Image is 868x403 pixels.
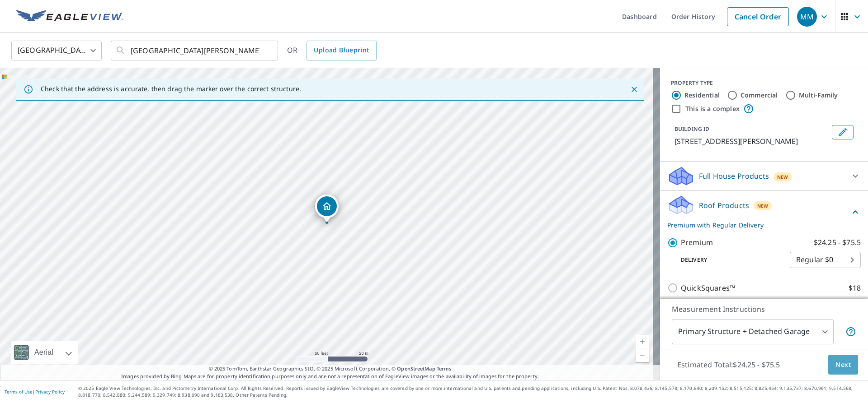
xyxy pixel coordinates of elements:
p: Delivery [667,256,790,264]
input: Search by address or latitude-longitude [131,38,259,63]
div: Aerial [32,341,56,364]
span: New [777,173,788,181]
button: Edit building 1 [832,125,854,139]
div: Full House ProductsNew [667,165,861,187]
button: Close [628,83,640,95]
label: Multi-Family [799,91,838,100]
p: QuickSquares™ [681,283,735,294]
a: Privacy Policy [35,389,65,395]
p: Premium [681,237,713,248]
p: Measurement Instructions [672,304,856,315]
p: BUILDING ID [675,125,709,133]
div: PROPERTY TYPE [671,79,857,87]
div: Primary Structure + Detached Garage [672,319,834,344]
a: Upload Blueprint [307,41,376,60]
span: © 2025 TomTom, Earthstar Geographics SIO, © 2025 Microsoft Corporation, © [209,365,452,373]
a: OpenStreetMap [397,365,435,372]
img: EV Logo [16,10,123,23]
p: | [5,389,65,394]
a: Current Level 19, Zoom Out [636,348,649,362]
p: Premium with Regular Delivery [667,220,850,230]
p: Full House Products [699,171,769,181]
p: Roof Products [699,200,749,211]
p: $18 [849,283,861,294]
div: OR [287,41,377,60]
label: Residential [684,91,720,100]
div: Aerial [11,341,78,364]
span: Next [835,359,851,371]
button: Next [828,355,858,375]
span: New [757,202,769,209]
div: MM [797,7,817,27]
a: Current Level 19, Zoom In [636,335,649,348]
p: [STREET_ADDRESS][PERSON_NAME] [675,136,828,147]
label: This is a complex [685,104,740,113]
p: Check that the address is accurate, then drag the marker over the correct structure. [41,85,301,93]
div: [GEOGRAPHIC_DATA] [11,38,102,63]
div: Regular $0 [790,247,861,273]
a: Terms of Use [5,389,33,395]
p: © 2025 Eagle View Technologies, Inc. and Pictometry International Corp. All Rights Reserved. Repo... [78,385,863,398]
p: Estimated Total: $24.25 - $75.5 [670,355,788,375]
div: Dropped pin, building 1, Residential property, 427 Sullivan Ave Akron, OH 44305 [315,195,339,222]
a: Cancel Order [727,7,789,26]
label: Commercial [741,91,778,100]
a: Terms [437,365,452,372]
p: $24.25 - $75.5 [814,237,861,248]
span: Your report will include the primary structure and a detached garage if one exists. [845,326,856,337]
span: Upload Blueprint [314,45,369,56]
div: Roof ProductsNewPremium with Regular Delivery [667,195,861,230]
